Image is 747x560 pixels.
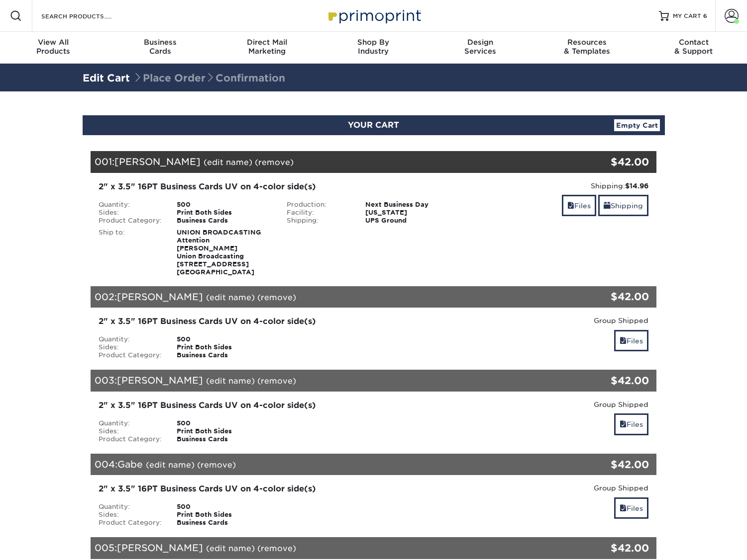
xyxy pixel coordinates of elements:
span: files [620,420,627,428]
div: $42.00 [562,541,649,556]
span: [PERSON_NAME] [117,291,203,302]
div: Print Both Sides [169,343,279,351]
a: Contact& Support [640,32,747,64]
span: Gabe [117,459,143,470]
span: files [620,504,627,512]
div: 001: [91,151,562,173]
span: YOUR CART [348,120,399,130]
div: Industry [320,38,427,56]
div: 004: [91,454,562,476]
div: Quantity: [91,419,170,427]
span: files [567,202,574,210]
a: (remove) [257,293,296,302]
div: Print Both Sides [169,511,279,519]
div: Product Category: [91,519,170,527]
div: 2" x 3.5" 16PT Business Cards UV on 4-color side(s) [99,400,460,411]
span: Resources [534,38,640,47]
div: 500 [169,419,279,427]
a: (edit name) [206,544,255,553]
div: Print Both Sides [169,209,279,217]
span: [PERSON_NAME] [114,156,201,167]
strong: UNION BROADCASTING Attention [PERSON_NAME] Union Broadcasting [STREET_ADDRESS] [GEOGRAPHIC_DATA] [177,229,261,276]
div: 2" x 3.5" 16PT Business Cards UV on 4-color side(s) [99,316,460,327]
div: Marketing [213,38,320,56]
div: Services [427,38,534,56]
span: Shop By [320,38,427,47]
div: 003: [91,370,562,392]
div: Group Shipped [475,400,649,409]
div: 002: [91,286,562,308]
div: & Support [640,38,747,56]
div: Cards [107,38,213,56]
div: Quantity: [91,335,170,343]
a: Files [614,413,648,435]
div: Next Business Day [358,201,468,209]
strong: $14.96 [625,182,648,190]
div: & Templates [534,38,640,56]
div: Sides: [91,343,170,351]
span: 6 [703,12,707,19]
a: Files [614,330,648,351]
div: UPS Ground [358,217,468,225]
div: 005: [91,537,562,559]
span: Direct Mail [213,38,320,47]
div: Quantity: [91,503,170,511]
input: SEARCH PRODUCTS..... [40,10,137,22]
span: Contact [640,38,747,47]
a: Edit Cart [83,72,130,84]
span: MY CART [673,12,701,20]
div: Group Shipped [475,316,649,325]
div: Business Cards [169,351,279,359]
a: Resources& Templates [534,32,640,64]
a: Files [614,497,648,519]
div: 2" x 3.5" 16PT Business Cards UV on 4-color side(s) [99,483,460,495]
a: BusinessCards [107,32,213,64]
a: (remove) [197,460,236,470]
div: Product Category: [91,217,170,225]
span: [PERSON_NAME] [117,375,203,386]
span: Business [107,38,213,47]
div: Print Both Sides [169,427,279,435]
div: Business Cards [169,217,279,225]
div: Product Category: [91,351,170,359]
div: Shipping: [279,217,358,225]
span: Design [427,38,534,47]
span: [PERSON_NAME] [117,542,203,553]
div: 500 [169,503,279,511]
a: Shop ByIndustry [320,32,427,64]
span: files [620,337,627,345]
a: Direct MailMarketing [213,32,320,64]
div: Business Cards [169,519,279,527]
a: (edit name) [204,158,252,167]
div: Facility: [279,209,358,217]
div: Product Category: [91,435,170,443]
div: [US_STATE] [358,209,468,217]
span: Place Order Confirmation [133,72,285,84]
a: (remove) [257,376,296,386]
a: DesignServices [427,32,534,64]
div: Sides: [91,511,170,519]
div: 500 [169,201,279,209]
a: Shipping [598,195,648,216]
div: Sides: [91,427,170,435]
span: shipping [604,202,611,210]
div: $42.00 [562,457,649,472]
div: Shipping: [475,181,649,191]
div: Group Shipped [475,483,649,493]
div: 500 [169,335,279,343]
a: (edit name) [206,293,255,302]
a: (remove) [255,158,294,167]
a: (edit name) [206,376,255,386]
div: Ship to: [91,229,170,276]
a: (edit name) [146,460,195,470]
div: 2" x 3.5" 16PT Business Cards UV on 4-color side(s) [99,181,460,193]
div: Production: [279,201,358,209]
div: Quantity: [91,201,170,209]
div: $42.00 [562,373,649,388]
a: (remove) [257,544,296,553]
div: $42.00 [562,155,649,169]
div: $42.00 [562,289,649,304]
a: Files [562,195,596,216]
div: Sides: [91,209,170,217]
div: Business Cards [169,435,279,443]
